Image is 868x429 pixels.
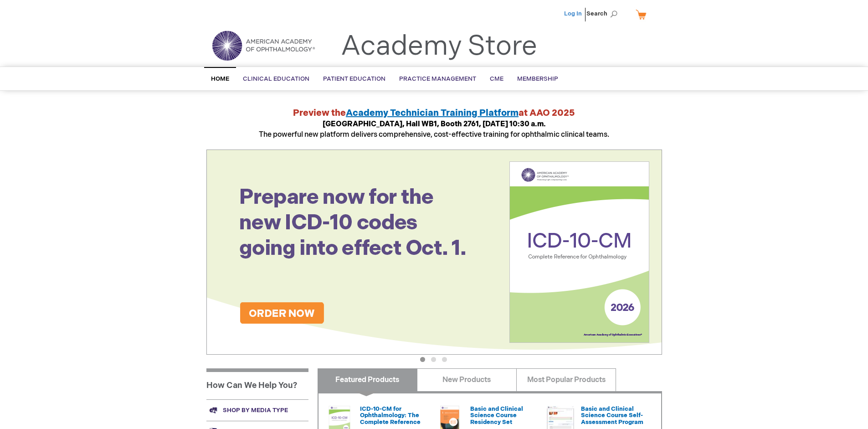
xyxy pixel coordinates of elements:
[211,75,229,83] span: Home
[259,120,609,139] span: The powerful new platform delivers comprehensive, cost-effective training for ophthalmic clinical...
[323,75,385,83] span: Patient Education
[431,357,436,362] button: 2 of 3
[206,399,308,421] a: Shop by media type
[243,75,309,83] span: Clinical Education
[442,357,447,362] button: 3 of 3
[586,5,621,23] span: Search
[399,75,476,83] span: Practice Management
[516,368,616,391] a: Most Popular Products
[581,405,643,426] a: Basic and Clinical Science Course Self-Assessment Program
[318,368,417,391] a: Featured Products
[420,357,425,362] button: 1 of 3
[490,75,503,83] span: CME
[517,75,558,83] span: Membership
[206,368,308,399] h1: How Can We Help You?
[293,108,575,119] strong: Preview the at AAO 2025
[346,108,519,119] a: Academy Technician Training Platform
[470,405,523,426] a: Basic and Clinical Science Course Residency Set
[360,405,421,426] a: ICD-10-CM for Ophthalmology: The Complete Reference
[341,30,537,63] a: Academy Store
[564,10,582,17] a: Log In
[417,368,517,391] a: New Products
[323,120,546,129] strong: [GEOGRAPHIC_DATA], Hall WB1, Booth 2761, [DATE] 10:30 a.m.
